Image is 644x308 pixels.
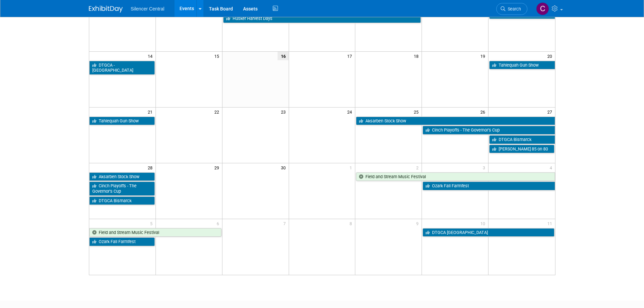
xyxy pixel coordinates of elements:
span: 26 [480,108,488,116]
span: 2 [415,163,422,172]
span: 23 [280,108,289,116]
a: Husker Harvest Days [223,14,421,23]
span: 20 [547,52,555,60]
img: ExhibitDay [89,6,123,13]
a: Tahlequah Gun Show [489,61,555,70]
span: 24 [347,108,355,116]
span: 10 [480,219,488,228]
a: Cinch Playoffs - The Governor’s Cup [89,182,155,195]
span: 8 [349,219,355,228]
a: DTGCA Bismarck [89,196,155,205]
a: Field and Stream Music Festival [89,228,221,237]
span: 9 [415,219,422,228]
a: DTGCA [GEOGRAPHIC_DATA] [423,228,554,237]
span: 29 [214,163,222,172]
span: 28 [147,163,156,172]
span: 7 [283,219,289,228]
span: 4 [549,163,555,172]
span: 6 [216,219,222,228]
span: 27 [547,108,555,116]
span: 25 [413,108,422,116]
span: 3 [482,163,488,172]
span: Silencer Central [131,6,165,11]
span: 1 [349,163,355,172]
a: [PERSON_NAME] 85 on 80 [489,145,554,153]
img: Cade Cox [536,2,549,15]
span: 11 [547,219,555,228]
a: Ozark Fall Farmfest [423,182,555,190]
span: 19 [480,52,488,60]
a: Tahlequah Gun Show [89,117,155,125]
a: Aksarben Stock Show [356,117,555,125]
span: 15 [214,52,222,60]
span: 5 [149,219,156,228]
span: 30 [280,163,289,172]
a: Aksarben Stock Show [89,172,155,181]
span: Search [505,6,521,11]
a: Cinch Playoffs - The Governor’s Cup [423,126,555,135]
span: 18 [413,52,422,60]
span: 16 [278,52,289,60]
span: 17 [347,52,355,60]
span: 21 [147,108,156,116]
a: Ozark Fall Farmfest [89,237,155,246]
span: 14 [147,52,156,60]
a: Field and Stream Music Festival [356,172,555,181]
a: DTGCA Bismarck [489,135,555,144]
a: DTGCA - [GEOGRAPHIC_DATA] [89,61,155,75]
span: 22 [214,108,222,116]
a: Search [496,3,527,15]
